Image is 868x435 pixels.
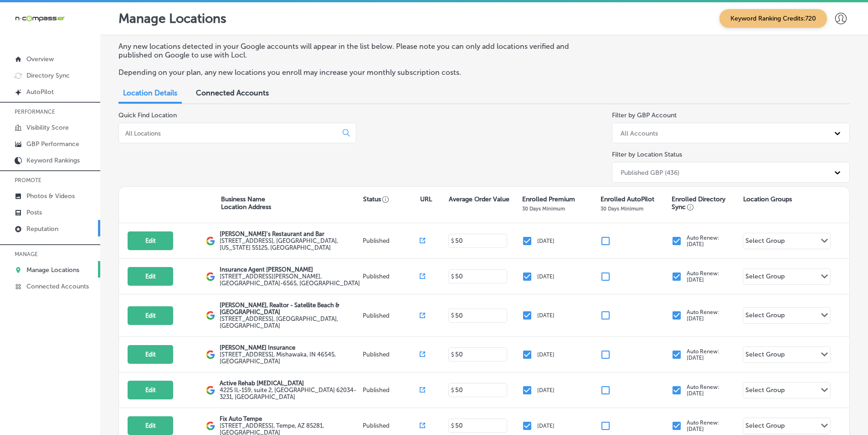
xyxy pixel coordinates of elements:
div: Select Group [745,422,785,432]
img: logo [206,421,215,430]
div: Select Group [745,237,785,247]
label: Filter by GBP Account [612,111,677,119]
p: [DATE] [537,351,555,358]
span: Keyword Ranking Credits: 720 [719,9,827,28]
input: All Locations [124,129,335,137]
label: Filter by Location Status [612,151,682,158]
p: Auto Renew: [DATE] [687,348,719,361]
button: Edit [128,231,173,250]
p: $ [451,312,454,319]
p: Reputation [26,225,58,233]
button: Edit [128,267,173,286]
img: logo [206,350,215,359]
label: [STREET_ADDRESS][PERSON_NAME] , [GEOGRAPHIC_DATA]-6565, [GEOGRAPHIC_DATA] [220,273,360,287]
p: Auto Renew: [DATE] [687,235,719,247]
p: Manage Locations [26,266,79,274]
p: Manage Locations [118,11,226,26]
p: Status [363,195,420,203]
p: $ [451,423,454,429]
button: Edit [128,306,173,325]
p: Published [363,351,420,358]
p: Any new locations detected in your Google accounts will appear in the list below. Please note you... [118,42,594,59]
p: [DATE] [537,423,555,429]
img: logo [206,272,215,281]
p: Enrolled Premium [522,195,575,203]
p: Published [363,273,420,280]
p: Fix Auto Tempe [220,415,360,422]
p: Auto Renew: [DATE] [687,384,719,397]
p: Photos & Videos [26,192,75,200]
p: $ [451,238,454,244]
img: logo [206,386,215,395]
div: Select Group [745,351,785,361]
label: [STREET_ADDRESS] , [GEOGRAPHIC_DATA], [US_STATE] 55125, [GEOGRAPHIC_DATA] [220,237,360,251]
p: [PERSON_NAME] Insurance [220,344,360,351]
p: [DATE] [537,238,555,244]
label: 4225 IL-159, suite 2 , [GEOGRAPHIC_DATA] 62034-3231, [GEOGRAPHIC_DATA] [220,387,360,400]
p: Published [363,422,420,429]
div: Select Group [745,311,785,322]
p: Location Groups [743,195,792,203]
p: [PERSON_NAME]'s Restaurant and Bar [220,231,360,237]
label: Quick Find Location [118,111,177,119]
p: Connected Accounts [26,283,89,290]
p: [DATE] [537,312,555,319]
p: Average Order Value [449,195,509,203]
label: [STREET_ADDRESS] , [GEOGRAPHIC_DATA], [GEOGRAPHIC_DATA] [220,315,360,329]
p: Insurance Agent [PERSON_NAME] [220,266,360,273]
div: Select Group [745,273,785,283]
p: [DATE] [537,273,555,280]
button: Edit [128,381,173,399]
p: 30 Days Minimum [522,205,565,212]
span: Connected Accounts [196,89,269,97]
p: Directory Sync [26,72,70,79]
span: Location Details [123,89,177,97]
p: Auto Renew: [DATE] [687,419,719,432]
label: [STREET_ADDRESS] , Mishawaka, IN 46545, [GEOGRAPHIC_DATA] [220,351,360,365]
p: AutoPilot [26,88,54,96]
p: Auto Renew: [DATE] [687,309,719,322]
p: Visibility Score [26,124,69,131]
p: $ [451,273,454,280]
p: URL [420,195,432,203]
p: Auto Renew: [DATE] [687,270,719,283]
p: [DATE] [537,387,555,393]
p: Published [363,387,420,393]
p: $ [451,351,454,358]
p: GBP Performance [26,140,79,148]
div: Published GBP (436) [621,168,679,176]
p: $ [451,387,454,393]
p: Depending on your plan, any new locations you enroll may increase your monthly subscription costs. [118,68,594,77]
p: Active Rehab [MEDICAL_DATA] [220,380,360,387]
div: All Accounts [621,129,658,137]
p: Enrolled AutoPilot [601,195,654,203]
img: logo [206,311,215,320]
p: Overview [26,55,54,63]
p: Published [363,237,420,244]
p: Posts [26,209,42,216]
p: Enrolled Directory Sync [672,195,738,211]
button: Edit [128,416,173,435]
p: Published [363,312,420,319]
p: [PERSON_NAME], Realtor - Satellite Beach & [GEOGRAPHIC_DATA] [220,302,360,315]
div: Select Group [745,386,785,397]
img: logo [206,236,215,246]
p: Keyword Rankings [26,157,80,164]
p: 30 Days Minimum [601,205,643,212]
p: Business Name Location Address [221,195,271,211]
button: Edit [128,345,173,364]
img: 660ab0bf-5cc7-4cb8-ba1c-48b5ae0f18e60NCTV_CLogo_TV_Black_-500x88.png [15,14,65,23]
